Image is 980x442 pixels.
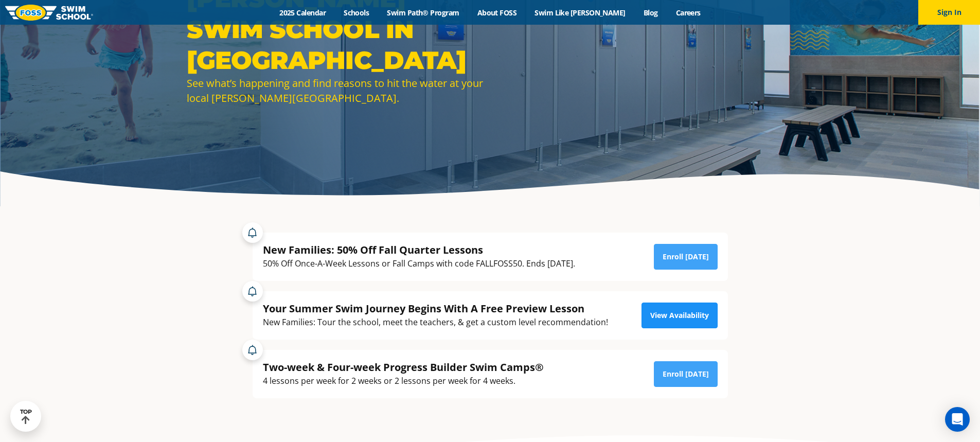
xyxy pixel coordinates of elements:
div: See what’s happening and find reasons to hit the water at your local [PERSON_NAME][GEOGRAPHIC_DATA]. [187,76,485,105]
a: Careers [667,8,709,17]
a: About FOSS [468,8,526,17]
a: View Availability [642,303,718,328]
a: Blog [634,8,667,17]
div: New Families: 50% Off Fall Quarter Lessons [263,243,575,257]
a: 2025 Calendar [271,8,335,17]
a: Swim Like [PERSON_NAME] [526,8,635,17]
div: Two-week & Four-week Progress Builder Swim Camps® [263,360,544,374]
img: FOSS Swim School Logo [5,5,93,21]
a: Enroll [DATE] [654,361,718,387]
div: 50% Off Once-A-Week Lessons or Fall Camps with code FALLFOSS50. Ends [DATE]. [263,257,575,271]
div: Your Summer Swim Journey Begins With A Free Preview Lesson [263,302,608,315]
div: 4 lessons per week for 2 weeks or 2 lessons per week for 4 weeks. [263,374,544,388]
a: Schools [335,8,378,17]
div: New Families: Tour the school, meet the teachers, & get a custom level recommendation! [263,315,608,329]
a: Enroll [DATE] [654,244,718,270]
a: Swim Path® Program [378,8,468,17]
div: Open Intercom Messenger [945,407,970,432]
div: TOP [20,409,32,425]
